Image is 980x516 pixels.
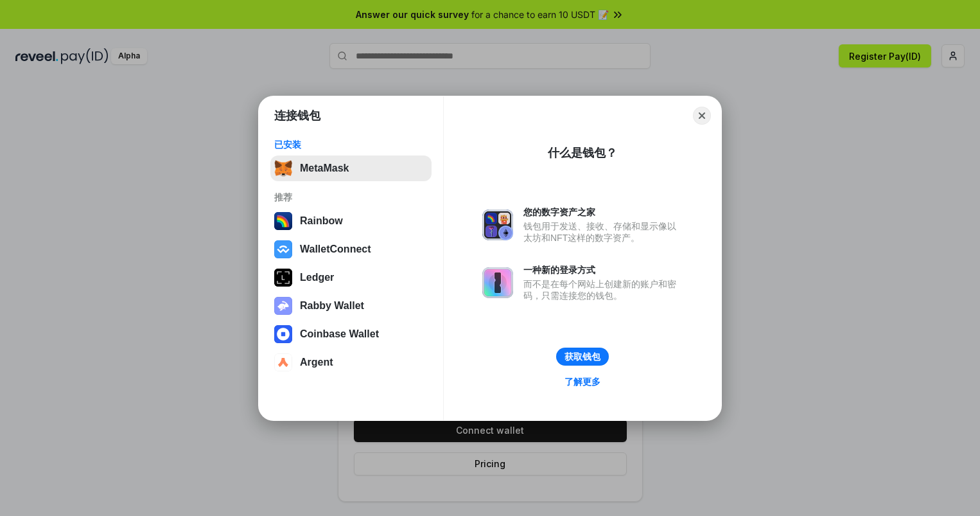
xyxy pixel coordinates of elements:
button: WalletConnect [270,236,432,262]
img: svg+xml,%3Csvg%20width%3D%22120%22%20height%3D%22120%22%20viewBox%3D%220%200%20120%20120%22%20fil... [274,212,292,230]
div: Rabby Wallet [300,300,364,312]
div: Ledger [300,272,334,283]
div: 钱包用于发送、接收、存储和显示像以太坊和NFT这样的数字资产。 [523,220,683,244]
div: Argent [300,357,333,368]
div: 什么是钱包？ [548,145,617,161]
img: svg+xml,%3Csvg%20fill%3D%22none%22%20height%3D%2233%22%20viewBox%3D%220%200%2035%2033%22%20width%... [274,159,292,177]
img: svg+xml,%3Csvg%20xmlns%3D%22http%3A%2F%2Fwww.w3.org%2F2000%2Fsvg%22%20width%3D%2228%22%20height%3... [274,269,292,287]
div: 一种新的登录方式 [523,264,683,276]
button: Coinbase Wallet [270,321,432,347]
img: svg+xml,%3Csvg%20xmlns%3D%22http%3A%2F%2Fwww.w3.org%2F2000%2Fsvg%22%20fill%3D%22none%22%20viewBox... [274,297,292,315]
h1: 连接钱包 [274,108,320,123]
div: 您的数字资产之家 [523,206,683,218]
div: Coinbase Wallet [300,328,379,340]
div: 获取钱包 [564,351,600,362]
div: 推荐 [274,191,428,203]
button: Argent [270,350,432,375]
button: Rabby Wallet [270,293,432,319]
div: WalletConnect [300,244,371,255]
button: MetaMask [270,156,432,181]
img: svg+xml,%3Csvg%20width%3D%2228%22%20height%3D%2228%22%20viewBox%3D%220%200%2028%2028%22%20fill%3D... [274,325,292,343]
div: 了解更多 [564,376,600,387]
img: svg+xml,%3Csvg%20xmlns%3D%22http%3A%2F%2Fwww.w3.org%2F2000%2Fsvg%22%20fill%3D%22none%22%20viewBox... [482,267,513,298]
img: svg+xml,%3Csvg%20width%3D%2228%22%20height%3D%2228%22%20viewBox%3D%220%200%2028%2028%22%20fill%3D... [274,353,292,371]
button: Close [693,107,711,125]
button: 获取钱包 [556,348,609,366]
a: 了解更多 [557,373,608,390]
img: svg+xml,%3Csvg%20width%3D%2228%22%20height%3D%2228%22%20viewBox%3D%220%200%2028%2028%22%20fill%3D... [274,240,292,258]
div: 已安装 [274,139,428,150]
button: Ledger [270,265,432,290]
img: svg+xml,%3Csvg%20xmlns%3D%22http%3A%2F%2Fwww.w3.org%2F2000%2Fsvg%22%20fill%3D%22none%22%20viewBox... [482,209,513,240]
div: MetaMask [300,163,349,174]
div: Rainbow [300,215,343,227]
div: 而不是在每个网站上创建新的账户和密码，只需连接您的钱包。 [523,278,683,301]
button: Rainbow [270,208,432,234]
